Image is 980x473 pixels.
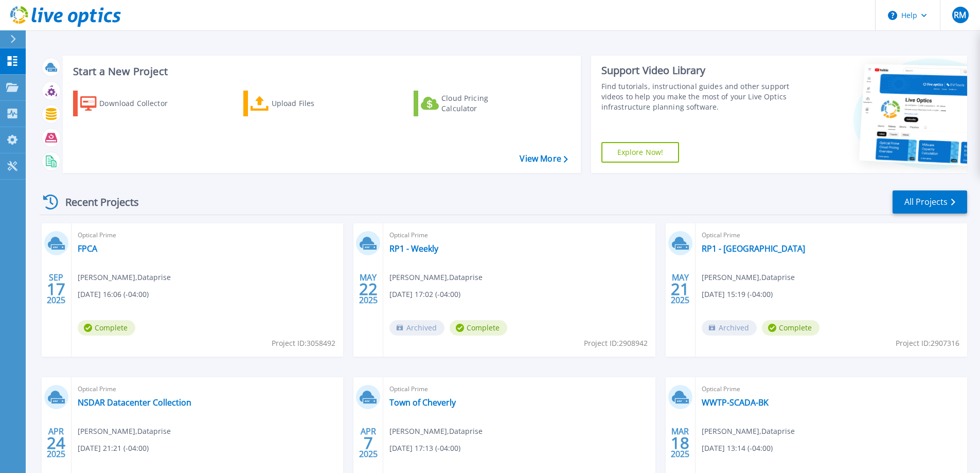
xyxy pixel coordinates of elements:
[702,243,805,254] a: RP1 - [GEOGRAPHIC_DATA]
[78,397,191,408] a: NSDAR Datacenter Collection
[73,66,567,77] h3: Start a New Project
[47,285,65,293] span: 17
[78,243,97,254] a: FPCA
[46,424,66,462] div: APR 2025
[99,93,182,114] div: Download Collector
[601,142,680,163] a: Explore Now!
[450,320,507,336] span: Complete
[389,383,649,395] span: Optical Prime
[702,289,773,300] span: [DATE] 15:19 (-04:00)
[414,91,528,116] a: Cloud Pricing Calculator
[762,320,819,336] span: Complete
[78,230,337,241] span: Optical Prime
[389,272,483,283] span: [PERSON_NAME] , Dataprise
[47,439,65,447] span: 24
[954,11,966,19] span: RM
[389,289,460,300] span: [DATE] 17:02 (-04:00)
[893,190,967,214] a: All Projects
[78,383,337,395] span: Optical Prime
[896,338,959,349] span: Project ID: 2907316
[46,270,66,308] div: SEP 2025
[78,272,171,283] span: [PERSON_NAME] , Dataprise
[520,154,567,164] a: View More
[702,443,773,454] span: [DATE] 13:14 (-04:00)
[359,424,378,462] div: APR 2025
[389,243,438,254] a: RP1 - Weekly
[702,397,769,408] a: WWTP-SCADA-BK
[702,426,795,437] span: [PERSON_NAME] , Dataprise
[78,289,149,300] span: [DATE] 16:06 (-04:00)
[272,338,335,349] span: Project ID: 3058492
[670,270,690,308] div: MAY 2025
[702,383,961,395] span: Optical Prime
[389,426,483,437] span: [PERSON_NAME] , Dataprise
[73,91,188,116] a: Download Collector
[78,426,171,437] span: [PERSON_NAME] , Dataprise
[272,93,354,114] div: Upload Files
[441,93,524,114] div: Cloud Pricing Calculator
[671,439,689,447] span: 18
[389,320,444,336] span: Archived
[78,443,149,454] span: [DATE] 21:21 (-04:00)
[601,81,793,112] div: Find tutorials, instructional guides and other support videos to help you make the most of your L...
[389,443,460,454] span: [DATE] 17:13 (-04:00)
[601,64,793,77] div: Support Video Library
[702,320,757,336] span: Archived
[78,320,135,336] span: Complete
[389,397,456,408] a: Town of Cheverly
[702,272,795,283] span: [PERSON_NAME] , Dataprise
[702,230,961,241] span: Optical Prime
[671,285,689,293] span: 21
[584,338,648,349] span: Project ID: 2908942
[389,230,649,241] span: Optical Prime
[364,439,373,447] span: 7
[359,270,378,308] div: MAY 2025
[243,91,358,116] a: Upload Files
[359,285,378,293] span: 22
[40,189,153,215] div: Recent Projects
[670,424,690,462] div: MAR 2025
